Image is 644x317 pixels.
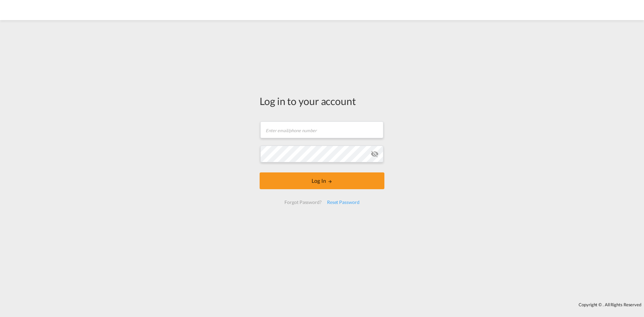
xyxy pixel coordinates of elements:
md-icon: icon-eye-off [371,150,379,158]
div: Log in to your account [260,94,384,108]
button: LOGIN [260,172,384,189]
div: Reset Password [324,196,362,208]
input: Enter email/phone number [260,121,383,138]
div: Forgot Password? [282,196,324,208]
